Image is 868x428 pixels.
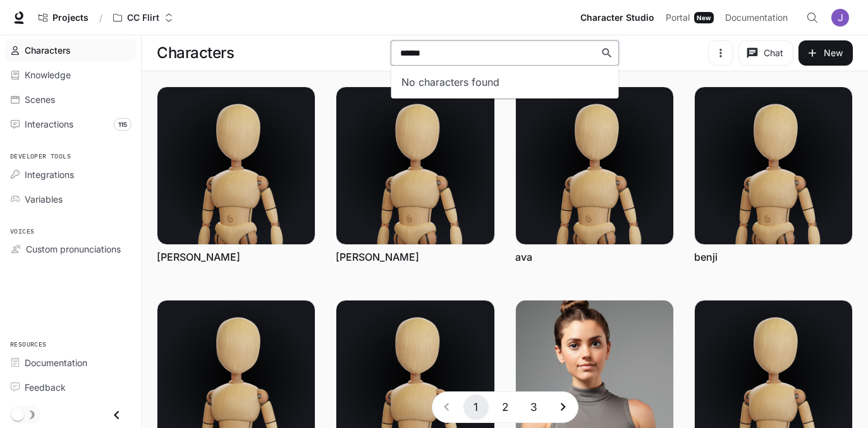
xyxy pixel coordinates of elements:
a: ava [515,250,532,264]
p: CC Flirt [127,13,159,23]
a: Documentation [720,5,797,30]
a: Knowledge [5,64,136,86]
a: PortalNew [661,5,719,30]
a: benji [694,250,718,264]
a: Documentation [5,352,136,374]
a: [PERSON_NAME] [336,250,419,264]
span: Characters [25,44,71,57]
span: Interactions [25,117,73,131]
button: Go to page 3 [522,395,547,420]
span: Dark mode toggle [11,407,24,421]
a: Go to projects [33,5,94,30]
img: User avatar [831,9,849,27]
button: page 1 [463,395,489,420]
span: Feedback [25,381,66,394]
a: Character Studio [575,5,659,30]
div: / [94,11,107,25]
img: benji [695,87,852,244]
a: Integrations [5,163,136,186]
span: Documentation [725,10,788,26]
button: Go to page 2 [492,395,518,420]
button: Close drawer [102,402,131,428]
span: Custom pronunciations [26,242,121,256]
button: User avatar [828,5,853,30]
img: arlo [157,87,315,244]
button: New [798,40,853,66]
a: Scenes [5,88,136,110]
span: Projects [52,13,89,23]
nav: pagination navigation [432,391,578,423]
span: 115 [114,118,131,131]
span: Variables [25,193,63,206]
div: New [694,12,714,23]
div: No characters found [391,66,619,98]
span: Portal [666,10,690,26]
a: Characters [5,39,136,61]
a: Variables [5,188,136,210]
button: Go to next page [551,395,576,420]
h1: Characters [157,40,234,66]
a: Feedback [5,376,136,398]
button: Chat [738,40,793,66]
span: Knowledge [25,68,71,81]
span: Scenes [25,93,55,106]
button: Open workspace menu [107,5,179,30]
button: Open Command Menu [800,5,825,30]
span: Character Studio [580,10,654,26]
span: Integrations [25,168,74,181]
a: Interactions [5,113,136,135]
a: Custom pronunciations [5,238,136,260]
a: [PERSON_NAME] [157,250,240,264]
span: Documentation [25,356,87,369]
